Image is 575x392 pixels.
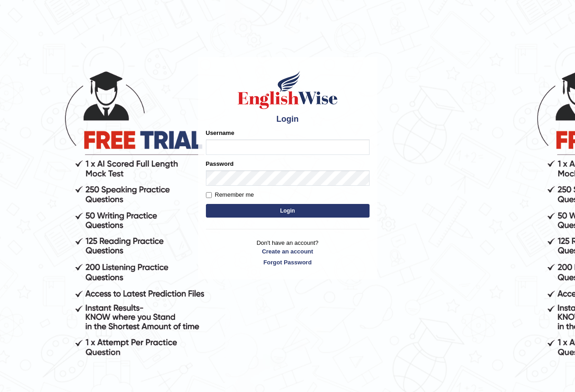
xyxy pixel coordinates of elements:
label: Remember me [206,190,254,199]
p: Don't have an account? [206,238,370,267]
h4: Login [206,115,370,124]
label: Password [206,159,234,168]
img: Logo of English Wise sign in for intelligent practice with AI [236,69,340,110]
label: Username [206,129,235,137]
button: Login [206,204,370,218]
a: Forgot Password [206,258,370,267]
input: Remember me [206,192,212,198]
a: Create an account [206,247,370,256]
